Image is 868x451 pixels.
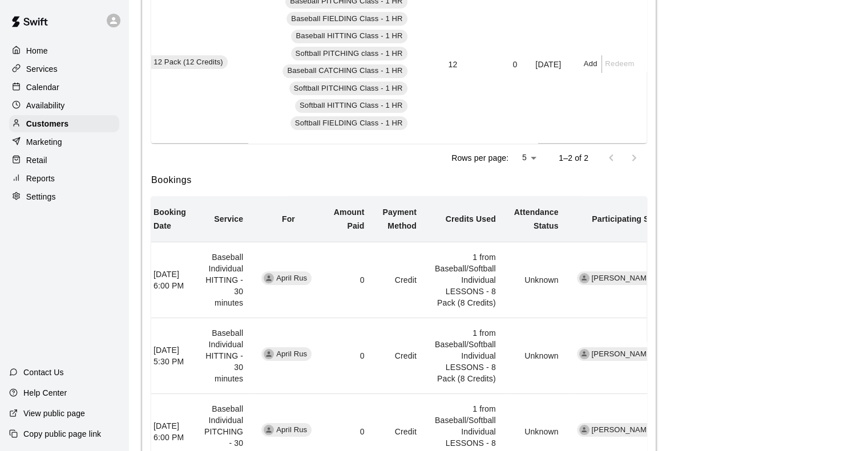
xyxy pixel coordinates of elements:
p: Contact Us [23,367,64,378]
span: Softball PITCHING Class - 1 HR [289,83,407,94]
a: Services [9,60,119,78]
span: [PERSON_NAME] [587,273,659,284]
b: For [282,214,295,224]
p: Reports [26,173,55,184]
span: Baseball HITTING Class - 1 HR [291,31,407,42]
td: Baseball Individual HITTING - 30 minutes [195,318,252,394]
div: 5 [513,149,540,166]
td: 0 [325,242,374,318]
div: Mathew Ulrich [579,425,590,435]
th: [DATE] 6:00 PM [144,242,195,318]
a: Settings [9,188,119,205]
span: [PERSON_NAME] [587,425,659,436]
b: Booking Date [154,208,186,230]
h6: Bookings [151,173,647,188]
p: Copy public page link [23,428,101,440]
span: [PERSON_NAME] [587,349,659,360]
b: Payment Method [383,208,417,230]
span: April Rus [272,349,312,360]
p: Retail [26,155,47,166]
div: April Rus [264,425,274,435]
div: Bradlee Fuhrhop [579,349,590,359]
td: 1 from Baseball/Softball Individual LESSONS - 8 Pack (8 Credits) [426,318,505,394]
span: Baseball FIELDING Class - 1 HR [286,14,407,25]
td: Unknown [505,242,568,318]
span: Softball PITCHING class - 1 HR [291,48,407,59]
p: Services [26,63,58,75]
td: Credit [374,318,426,394]
td: 0 [325,318,374,394]
p: Home [26,45,48,56]
div: [PERSON_NAME] [577,271,659,285]
b: Amount Paid [334,208,365,230]
th: [DATE] 5:30 PM [144,318,195,394]
b: Credits Used [446,214,496,224]
div: Mathew Ulrich [579,273,590,283]
span: Softball FIELDING Class - 1 HR [290,118,407,129]
span: April Rus [272,425,312,436]
span: Softball HITTING Class - 1 HR [295,100,407,111]
div: April Rus [264,349,274,359]
span: Baseball CATCHING Class - 1 HR [282,66,407,76]
div: [PERSON_NAME] [577,423,659,437]
p: Settings [26,191,56,202]
button: Add [579,55,602,73]
td: Baseball Individual HITTING - 30 minutes [195,242,252,318]
b: Attendance Status [514,208,559,230]
span: April Rus [272,273,312,284]
p: 1–2 of 2 [559,152,588,164]
td: Unknown [505,318,568,394]
a: Marketing [9,133,119,151]
div: April Rus [264,273,274,283]
p: Customers [26,118,68,129]
p: Marketing [26,136,62,148]
td: 1 from Baseball/Softball Individual LESSONS - 8 Pack (8 Credits) [426,242,505,318]
p: Calendar [26,82,59,93]
a: Availability [9,97,119,114]
p: Help Center [23,387,67,399]
div: [PERSON_NAME] [577,347,659,361]
a: Home [9,42,119,59]
a: Calendar [9,79,119,96]
td: Credit [374,242,426,318]
a: Retail [9,152,119,169]
b: Participating Staff [592,214,662,224]
p: Rows per page: [451,152,508,164]
p: View public page [23,408,85,419]
a: Customers [9,115,119,132]
a: Reports [9,170,119,187]
p: Availability [26,100,65,111]
b: Service [214,214,243,224]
